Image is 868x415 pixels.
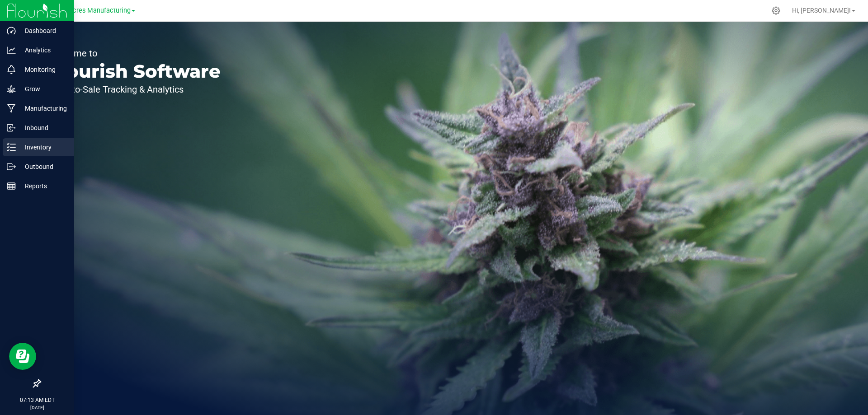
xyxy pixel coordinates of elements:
inline-svg: Reports [7,182,16,191]
p: Reports [16,181,70,191]
span: Hi, [PERSON_NAME]! [792,7,851,14]
inline-svg: Analytics [7,46,16,55]
inline-svg: Monitoring [7,65,16,74]
p: Welcome to [49,49,221,58]
div: Manage settings [770,6,782,15]
p: Monitoring [16,64,70,75]
inline-svg: Manufacturing [7,104,16,113]
p: Outbound [16,161,70,172]
p: Manufacturing [16,103,70,114]
span: Green Acres Manufacturing [49,7,131,14]
p: 07:13 AM EDT [4,396,70,404]
p: Inbound [16,122,70,133]
p: Inventory [16,142,70,153]
p: Seed-to-Sale Tracking & Analytics [49,85,221,94]
inline-svg: Dashboard [7,26,16,35]
inline-svg: Inbound [7,123,16,132]
p: Grow [16,84,70,94]
iframe: Resource center [9,343,36,370]
inline-svg: Grow [7,84,16,93]
p: Analytics [16,45,70,56]
p: Flourish Software [49,62,221,80]
p: Dashboard [16,25,70,36]
p: [DATE] [4,404,70,411]
inline-svg: Outbound [7,162,16,171]
inline-svg: Inventory [7,143,16,152]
